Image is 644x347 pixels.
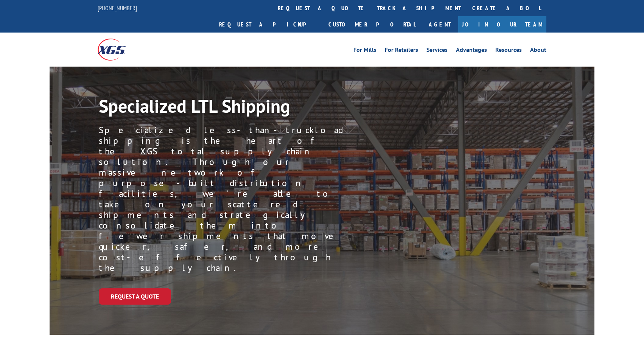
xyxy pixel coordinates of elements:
a: [PHONE_NUMBER] [98,4,137,12]
a: For Mills [353,47,376,55]
p: Specialized less-than-truckload shipping is the heart of the XGS total supply chain solution. Thr... [99,125,348,273]
a: For Retailers [385,47,418,55]
a: Request a Quote [99,288,171,305]
a: Resources [495,47,522,55]
a: Request a pickup [213,16,323,33]
a: About [530,47,546,55]
h1: Specialized LTL Shipping [99,97,330,119]
a: Agent [421,16,458,33]
a: Advantages [456,47,487,55]
a: Customer Portal [323,16,421,33]
a: Join Our Team [458,16,546,33]
a: Services [426,47,448,55]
